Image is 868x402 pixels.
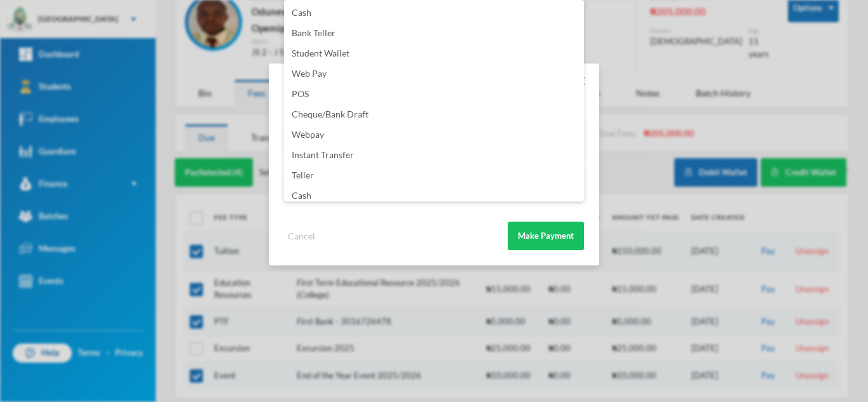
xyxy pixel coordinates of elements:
[284,229,319,243] button: Cancel
[292,27,336,38] span: Bank Teller
[292,190,311,201] span: Cash
[292,149,354,160] span: Instant Transfer
[292,109,369,119] span: Cheque/Bank Draft
[292,129,324,140] span: Webpay
[292,68,327,79] span: Web Pay
[508,222,584,250] button: Make Payment
[292,170,314,180] span: Teller
[292,48,349,58] span: Student Wallet
[292,88,309,99] span: POS
[292,7,311,18] span: Cash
